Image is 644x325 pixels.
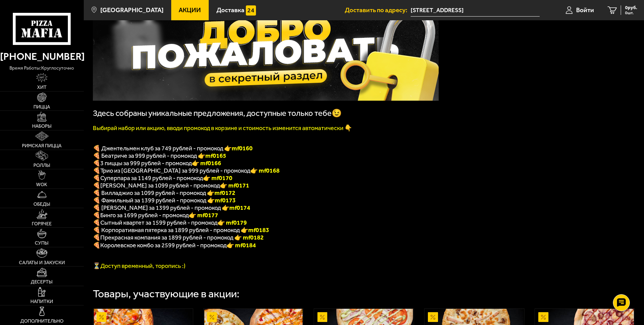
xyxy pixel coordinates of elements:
[93,145,253,152] span: 🍕 Джентельмен клуб за 749 рублей - промокод 👉
[232,145,253,152] b: mf0160
[248,226,269,234] b: mf0183
[207,312,217,322] img: Акционный
[411,4,539,17] input: Ваш адрес доставки
[93,152,226,159] span: 🍕 Беатриче за 999 рублей - промокод 👉
[93,197,236,204] span: 🍕 Фамильный за 1399 рублей - промокод 👉
[100,211,189,219] span: Бинго за 1699 рублей - промокод
[100,182,220,189] span: [PERSON_NAME] за 1099 рублей - промокод
[189,211,218,219] b: 👉 mf0177
[93,108,342,118] span: Здесь собраны уникальные предложения, доступные только тебе😉
[20,319,63,324] span: Дополнительно
[93,204,250,211] span: 🍕 [PERSON_NAME] за 1399 рублей - промокод 👉
[93,189,235,197] span: 🍕 Вилладжио за 1099 рублей - промокод 👉
[93,159,100,167] font: 🍕
[93,174,100,182] font: 🍕
[100,234,234,241] span: Прекрасная компания за 1899 рублей - промокод
[220,182,249,189] b: 👉 mf0171
[33,202,50,207] span: Обеды
[428,312,438,322] img: Акционный
[33,105,50,109] span: Пицца
[215,197,236,204] b: mf0173
[93,226,269,234] span: 🍕 Корпоративная пятерка за 1899 рублей - промокод 👉
[35,241,49,246] span: Супы
[100,219,217,226] span: Сытный квартет за 1599 рублей - промокод
[93,234,100,241] font: 🍕
[205,152,226,159] b: mf0165
[100,159,192,167] span: 3 пиццы за 999 рублей - промокод
[192,159,221,167] font: 👉 mf0166
[100,167,250,174] span: Трио из [GEOGRAPHIC_DATA] за 999 рублей - промокод
[179,7,201,13] span: Акции
[93,124,352,132] font: Выбирай набор или акцию, вводи промокод в корзине и стоимость изменится автоматически 👇
[33,163,50,168] span: Роллы
[246,5,256,16] img: 15daf4d41897b9f0e9f617042186c801.svg
[216,7,244,13] span: Доставка
[93,211,100,219] b: 🍕
[229,204,250,211] b: mf0174
[317,312,328,322] img: Акционный
[37,85,47,90] span: Хит
[538,312,548,322] img: Акционный
[97,312,107,322] img: Акционный
[22,144,61,148] span: Римская пицца
[100,242,227,249] span: Королевское комбо за 2599 рублей - промокод
[214,189,235,197] b: mf0172
[93,219,100,226] b: 🍕
[32,222,52,226] span: Горячее
[625,5,637,10] span: 0 руб.
[234,234,264,241] font: 👉 mf0182
[250,167,280,174] font: 👉 mf0168
[625,11,637,15] span: 0 шт.
[93,182,100,189] b: 🍕
[30,299,53,304] span: Напитки
[32,124,52,129] span: Наборы
[93,242,100,249] font: 🍕
[36,182,47,187] span: WOK
[93,167,100,174] font: 🍕
[203,174,232,182] font: 👉 mf0170
[345,7,411,13] span: Доставить по адресу:
[100,7,163,13] span: [GEOGRAPHIC_DATA]
[93,289,239,299] div: Товары, участвующие в акции:
[227,242,256,249] font: 👉 mf0184
[31,280,53,284] span: Десерты
[217,219,247,226] b: 👉 mf0179
[93,262,185,270] span: ⏳Доступ временный, торопись :)
[19,260,65,265] span: Салаты и закуски
[100,174,203,182] span: Суперпара за 1149 рублей - промокод
[576,7,594,13] span: Войти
